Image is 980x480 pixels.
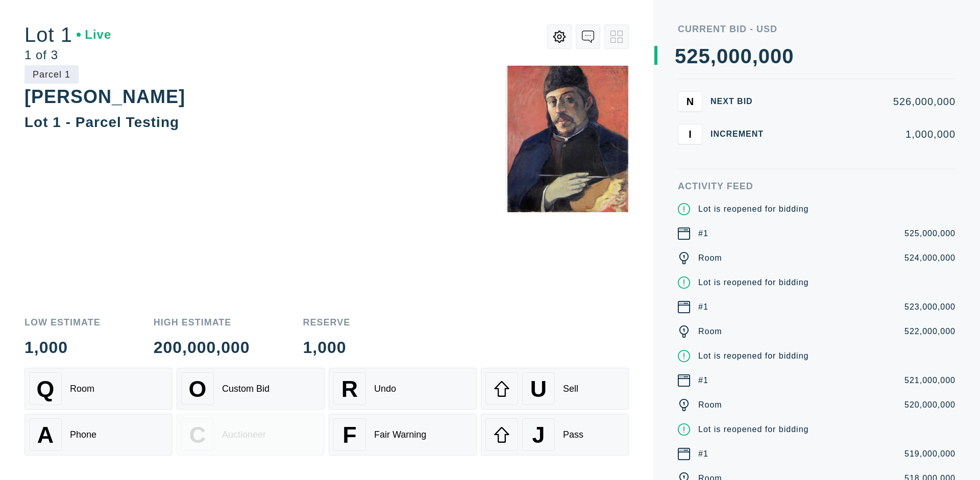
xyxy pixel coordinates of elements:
[780,96,955,107] div: 526,000,000
[24,24,111,45] div: Lot 1
[374,430,426,440] div: Fair Warning
[177,368,325,410] button: OCustom Bid
[24,65,79,84] div: Parcel 1
[24,318,101,327] div: Low Estimate
[698,228,708,240] div: #1
[710,97,772,106] div: Next Bid
[904,252,955,264] div: 524,000,000
[675,46,687,66] div: 5
[222,384,269,394] div: Custom Bid
[481,368,629,410] button: USell
[329,414,477,456] button: FFair Warning
[687,46,698,66] div: 2
[532,422,545,448] span: J
[342,422,356,448] span: F
[222,430,266,440] div: Auctioneer
[904,399,955,411] div: 520,000,000
[740,46,752,66] div: 0
[698,325,722,338] div: Room
[563,384,578,394] div: Sell
[678,91,702,112] button: N
[698,448,708,460] div: #1
[374,384,396,394] div: Undo
[481,414,629,456] button: JPass
[698,276,808,289] div: Lot is reopened for bidding
[780,129,955,139] div: 1,000,000
[710,130,772,138] div: Increment
[698,399,722,411] div: Room
[303,339,351,356] div: 1,000
[70,430,96,440] div: Phone
[689,128,692,140] span: I
[303,318,351,327] div: Reserve
[563,430,583,440] div: Pass
[678,24,955,34] div: Current Bid - USD
[678,124,702,144] button: I
[24,49,111,61] div: 1 of 3
[698,203,808,215] div: Lot is reopened for bidding
[24,114,179,130] div: Lot 1 - Parcel Testing
[698,350,808,362] div: Lot is reopened for bidding
[678,182,955,191] div: Activity Feed
[904,301,955,313] div: 523,000,000
[189,422,206,448] span: C
[24,339,101,356] div: 1,000
[154,318,250,327] div: High Estimate
[699,46,710,66] div: 5
[717,46,728,66] div: 0
[782,46,794,66] div: 0
[341,376,358,402] span: R
[687,95,694,107] span: N
[189,376,207,402] span: O
[698,423,808,436] div: Lot is reopened for bidding
[24,86,185,107] div: [PERSON_NAME]
[37,422,54,448] span: A
[752,46,758,250] div: ,
[24,368,173,410] button: QRoom
[698,301,708,313] div: #1
[530,376,547,402] span: U
[77,29,111,41] div: Live
[154,339,250,356] div: 200,000,000
[37,376,55,402] span: Q
[70,384,94,394] div: Room
[698,374,708,387] div: #1
[728,46,740,66] div: 0
[904,448,955,460] div: 519,000,000
[758,46,770,66] div: 0
[329,368,477,410] button: RUndo
[904,374,955,387] div: 521,000,000
[770,46,782,66] div: 0
[904,325,955,338] div: 522,000,000
[177,414,325,456] button: CAuctioneer
[904,228,955,240] div: 525,000,000
[698,252,722,264] div: Room
[710,46,717,250] div: ,
[24,414,173,456] button: APhone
